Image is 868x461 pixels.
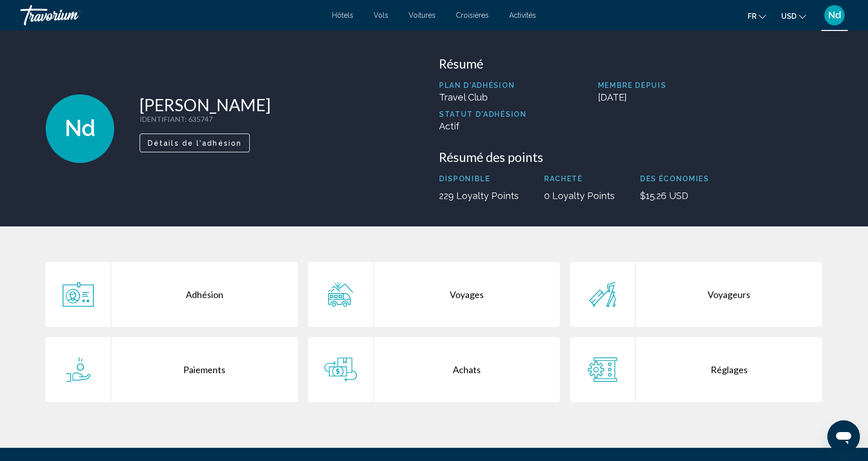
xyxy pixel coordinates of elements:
a: Croisières [456,11,489,19]
a: Voyages [308,262,560,327]
p: : 635747 [140,115,271,123]
div: Paiements [111,337,298,402]
a: Activités [509,11,536,19]
a: Achats [308,337,560,402]
button: Change language [748,9,766,23]
p: Disponible [439,175,519,183]
button: Change currency [781,9,806,23]
p: Membre depuis [598,81,822,89]
p: Statut d'adhésion [439,110,527,118]
a: Voitures [409,11,436,19]
h3: Résumé des points [439,149,822,164]
span: Détails de l'adhésion [148,139,242,147]
div: Voyages [374,262,560,327]
span: Nd [828,10,841,20]
button: User Menu [821,5,848,26]
p: [DATE] [598,92,822,103]
span: USD [781,12,796,20]
p: Actif [439,121,527,131]
div: Voyageurs [636,262,822,327]
a: Voyageurs [570,262,822,327]
p: Des économies [640,175,709,183]
button: Détails de l'adhésion [140,134,250,152]
span: Nd [64,115,95,142]
p: $15.26 USD [640,190,709,201]
p: Racheté [544,175,615,183]
h1: [PERSON_NAME] [140,94,271,115]
a: Paiements [46,337,298,402]
a: Réglages [570,337,822,402]
a: Vols [374,11,388,19]
span: fr [748,12,756,20]
p: Travel Club [439,92,527,103]
div: Achats [374,337,560,402]
div: Réglages [636,337,822,402]
p: 229 Loyalty Points [439,190,519,201]
span: IDENTIFIANT [140,115,185,123]
h3: Résumé [439,56,822,71]
p: 0 Loyalty Points [544,190,615,201]
iframe: Bouton de lancement de la fenêtre de messagerie [827,420,860,453]
a: Hôtels [332,11,353,19]
a: Travorium [20,5,322,25]
p: Plan d'adhésion [439,81,527,89]
a: Détails de l'adhésion [140,136,250,147]
a: Adhésion [46,262,298,327]
div: Adhésion [111,262,298,327]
